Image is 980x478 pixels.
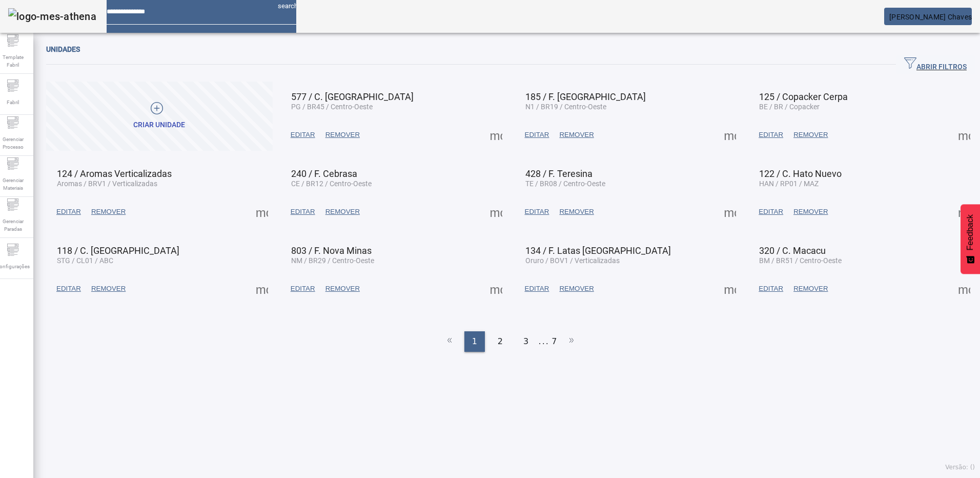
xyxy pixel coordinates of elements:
[559,207,594,217] span: REMOVER
[759,103,820,111] span: BE / BR / Copacker
[498,335,503,348] span: 2
[759,207,783,217] span: EDITAR
[793,130,828,140] span: REMOVER
[788,203,833,221] button: REMOVER
[285,126,320,144] button: EDITAR
[320,280,365,298] button: REMOVER
[57,245,179,256] span: 118 / C. [GEOGRAPHIC_DATA]
[759,256,842,265] span: BM / BR51 / Centro-Oeste
[91,207,126,217] span: REMOVER
[525,180,605,188] span: TE / BR08 / Centro-Oeste
[945,464,975,471] span: Versão: ()
[291,91,414,102] span: 577 / C. [GEOGRAPHIC_DATA]
[955,126,973,144] button: Mais
[46,82,273,151] button: Criar unidade
[487,280,505,298] button: Mais
[554,203,599,221] button: REMOVER
[56,207,81,217] span: EDITAR
[51,280,86,298] button: EDITAR
[889,13,972,21] span: [PERSON_NAME] Chaves
[320,203,365,221] button: REMOVER
[525,207,549,217] span: EDITAR
[525,130,549,140] span: EDITAR
[325,284,360,294] span: REMOVER
[291,256,374,265] span: NM / BR29 / Centro-Oeste
[86,203,131,221] button: REMOVER
[955,280,973,298] button: Mais
[788,126,833,144] button: REMOVER
[753,203,788,221] button: EDITAR
[955,203,973,221] button: Mais
[559,284,594,294] span: REMOVER
[57,168,172,179] span: 124 / Aromas Verticalizadas
[759,245,826,256] span: 320 / C. Macacu
[291,180,372,188] span: CE / BR12 / Centro-Oeste
[554,280,599,298] button: REMOVER
[525,168,593,179] span: 428 / F. Teresina
[133,120,185,130] div: Criar unidade
[285,203,320,221] button: EDITAR
[291,284,315,294] span: EDITAR
[525,256,620,265] span: Oruro / BOV1 / Verticalizadas
[291,103,373,111] span: PG / BR45 / Centro-Oeste
[291,207,315,217] span: EDITAR
[759,180,819,188] span: HAN / RP01 / MAZ
[291,245,372,256] span: 803 / F. Nova Minas
[759,91,848,102] span: 125 / Copacker Cerpa
[253,203,271,221] button: Mais
[788,280,833,298] button: REMOVER
[966,214,975,250] span: Feedback
[86,280,131,298] button: REMOVER
[721,203,739,221] button: Mais
[57,256,113,265] span: STG / CL01 / ABC
[793,284,828,294] span: REMOVER
[46,45,80,53] span: Unidades
[539,331,549,352] li: ...
[721,126,739,144] button: Mais
[721,280,739,298] button: Mais
[291,168,357,179] span: 240 / F. Cebrasa
[8,8,96,25] img: logo-mes-athena
[325,207,360,217] span: REMOVER
[253,280,271,298] button: Mais
[525,91,646,102] span: 185 / F. [GEOGRAPHIC_DATA]
[525,103,606,111] span: N1 / BR19 / Centro-Oeste
[523,335,528,348] span: 3
[487,203,505,221] button: Mais
[759,130,783,140] span: EDITAR
[520,280,555,298] button: EDITAR
[520,126,555,144] button: EDITAR
[554,126,599,144] button: REMOVER
[904,57,967,72] span: ABRIR FILTROS
[487,126,505,144] button: Mais
[291,130,315,140] span: EDITAR
[325,130,360,140] span: REMOVER
[896,55,975,74] button: ABRIR FILTROS
[753,126,788,144] button: EDITAR
[552,331,557,352] li: 7
[961,204,980,274] button: Feedback - Mostrar pesquisa
[759,284,783,294] span: EDITAR
[759,168,842,179] span: 122 / C. Hato Nuevo
[320,126,365,144] button: REMOVER
[57,180,157,188] span: Aromas / BRV1 / Verticalizadas
[51,203,86,221] button: EDITAR
[525,284,549,294] span: EDITAR
[793,207,828,217] span: REMOVER
[559,130,594,140] span: REMOVER
[520,203,555,221] button: EDITAR
[56,284,81,294] span: EDITAR
[525,245,671,256] span: 134 / F. Latas [GEOGRAPHIC_DATA]
[285,280,320,298] button: EDITAR
[753,280,788,298] button: EDITAR
[91,284,126,294] span: REMOVER
[4,95,22,109] span: Fabril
